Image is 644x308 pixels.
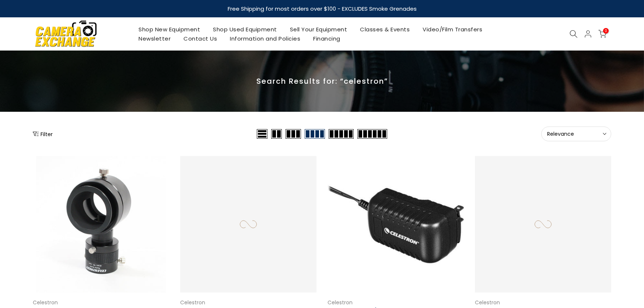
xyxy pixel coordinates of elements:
a: Sell Your Equipment [283,25,354,34]
strong: Free Shipping for most orders over $100 - EXCLUDES Smoke Grenades [228,5,417,13]
a: Information and Policies [224,34,307,43]
button: Show filters [33,130,53,138]
a: Video/Film Transfers [416,25,489,34]
a: Celestron [328,299,353,306]
a: Celestron [33,299,58,306]
span: 0 [603,28,609,34]
a: Shop Used Equipment [207,25,284,34]
a: Celestron [475,299,500,306]
a: Financing [307,34,347,43]
button: Relevance [541,127,611,141]
a: Contact Us [177,34,224,43]
a: Classes & Events [354,25,416,34]
a: 0 [598,30,606,38]
a: Shop New Equipment [132,25,207,34]
a: Celestron [180,299,205,306]
p: Search Results for: “celestron” [33,76,611,86]
span: Relevance [547,131,605,137]
a: Newsletter [132,34,177,43]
